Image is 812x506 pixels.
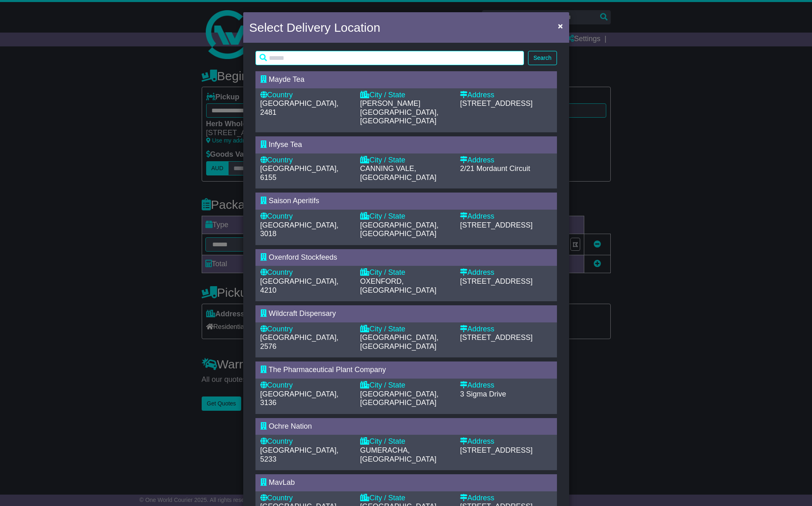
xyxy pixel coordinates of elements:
span: [GEOGRAPHIC_DATA], 2481 [260,99,339,116]
div: City / State [360,156,452,165]
span: 2/21 Mordaunt Circuit [460,164,530,173]
div: Address [460,494,552,503]
span: [GEOGRAPHIC_DATA], 2576 [260,333,339,350]
button: Search [528,51,557,65]
div: Address [460,268,552,277]
span: [GEOGRAPHIC_DATA], 3018 [260,221,339,238]
span: [STREET_ADDRESS] [460,221,533,229]
div: City / State [360,437,452,446]
span: × [558,21,563,31]
span: Wildcraft Dispensary [269,309,336,318]
div: City / State [360,381,452,390]
span: [GEOGRAPHIC_DATA], 4210 [260,277,339,294]
span: Ochre Nation [269,422,312,430]
span: Oxenford Stockfeeds [269,253,337,261]
span: GUMERACHA, [GEOGRAPHIC_DATA] [360,446,436,463]
span: CANNING VALE, [GEOGRAPHIC_DATA] [360,164,436,182]
div: Country [260,325,352,334]
div: Country [260,437,352,446]
span: MavLab [269,478,295,486]
div: Address [460,156,552,165]
span: [GEOGRAPHIC_DATA], [GEOGRAPHIC_DATA] [360,390,438,407]
span: [GEOGRAPHIC_DATA], 5233 [260,446,339,463]
h4: Select Delivery Location [249,18,381,37]
div: Address [460,325,552,334]
span: [GEOGRAPHIC_DATA], [GEOGRAPHIC_DATA] [360,333,438,350]
span: The Pharmaceutical Plant Company [268,366,386,374]
span: [PERSON_NAME][GEOGRAPHIC_DATA], [GEOGRAPHIC_DATA] [360,99,438,125]
span: [GEOGRAPHIC_DATA], 3136 [260,390,339,407]
span: [STREET_ADDRESS] [460,99,533,107]
div: Address [460,91,552,100]
div: Address [460,212,552,221]
div: City / State [360,325,452,334]
div: City / State [360,268,452,277]
div: Country [260,381,352,390]
span: 3 Sigma Drive [460,390,506,398]
div: City / State [360,91,452,100]
span: [STREET_ADDRESS] [460,446,533,454]
div: Country [260,268,352,277]
div: Address [460,437,552,446]
div: Address [460,381,552,390]
div: City / State [360,212,452,221]
span: [GEOGRAPHIC_DATA], [GEOGRAPHIC_DATA] [360,221,438,238]
span: [GEOGRAPHIC_DATA], 6155 [260,164,339,182]
div: Country [260,212,352,221]
div: City / State [360,494,452,503]
div: Country [260,156,352,165]
span: [STREET_ADDRESS] [460,277,533,285]
div: Country [260,91,352,100]
span: OXENFORD, [GEOGRAPHIC_DATA] [360,277,436,294]
span: [STREET_ADDRESS] [460,333,533,342]
span: Infyse Tea [269,140,302,149]
span: Mayde Tea [269,75,305,83]
div: Country [260,494,352,503]
button: Close [554,18,567,34]
span: Saison Aperitifs [269,197,319,205]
